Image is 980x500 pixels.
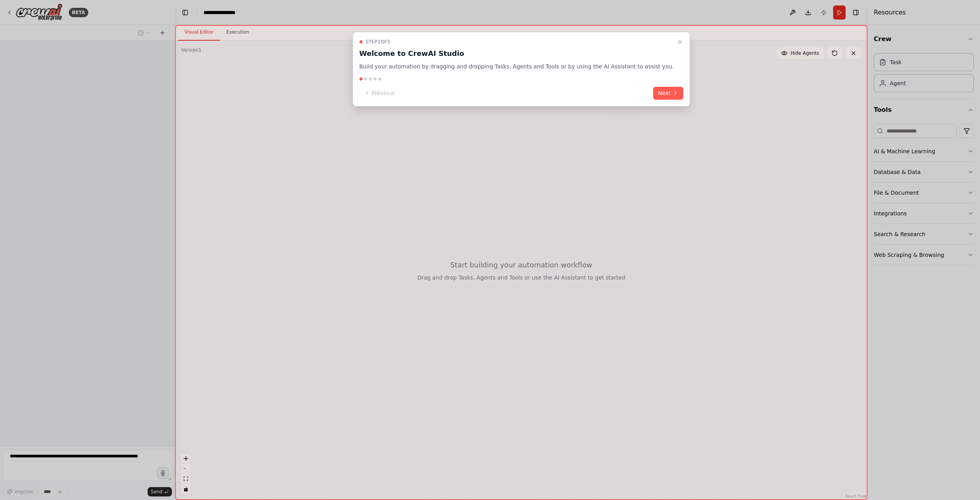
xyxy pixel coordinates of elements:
[653,87,684,100] button: Next
[359,48,674,59] h3: Welcome to CrewAI Studio
[359,87,400,100] button: Previous
[366,39,391,45] span: Step 1 of 5
[180,7,191,18] button: Hide left sidebar
[675,37,685,47] button: Close walkthrough
[359,62,674,71] p: Build your automation by dragging and dropping Tasks, Agents and Tools or by using the AI Assista...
